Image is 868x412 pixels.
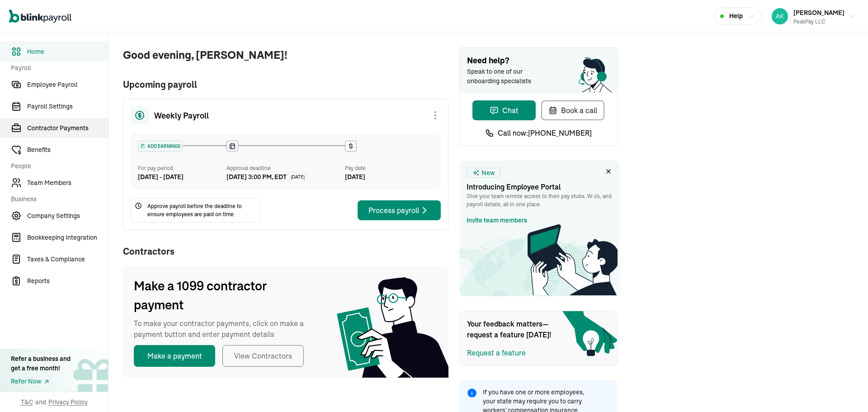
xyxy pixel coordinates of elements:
span: Make a 1099 contractor payment [134,276,315,314]
a: Invite team members [467,216,527,225]
nav: Global [9,3,71,29]
span: Team Members [27,178,108,188]
span: Call now: [PHONE_NUMBER] [498,128,592,138]
span: T&C [21,398,33,407]
button: Chat [472,100,536,120]
div: PeakPay LLC [793,18,844,26]
span: Payroll [11,63,103,73]
span: Good evening, [PERSON_NAME]! [123,47,448,63]
span: Bookkeeping Integration [27,233,108,242]
a: Refer Now [11,377,71,386]
span: [PERSON_NAME] [793,9,844,17]
div: [DATE] - [DATE] [138,172,226,182]
div: Chat [490,105,519,116]
button: Help [714,7,761,25]
button: [PERSON_NAME]PeakPay LLC [768,5,859,28]
div: [DATE] 3:00 PM, EDT [226,172,287,182]
span: Taxes & Compliance [27,255,108,264]
span: Help [729,11,743,21]
span: Home [27,47,108,57]
div: Refer a business and get a free month! [11,354,71,373]
span: Payroll Settings [27,102,108,111]
button: Request a feature [467,347,526,358]
span: Contractor Payments [27,123,108,133]
span: Privacy Policy [48,398,88,407]
div: Process payroll [368,205,430,216]
button: Book a call [541,100,604,120]
span: Business [11,194,103,204]
span: To make your contractor payments, click on make a payment button and enter payment details [134,318,315,340]
span: People [11,161,103,171]
h3: Introducing Employee Portal [467,181,612,192]
span: Your feedback matters—request a feature [DATE]! [467,318,557,340]
button: Process payroll [358,200,441,220]
span: New [481,168,495,178]
p: Give your team remote access to their pay stubs, W‑2s, and payroll details, all in one place. [467,192,612,208]
span: Employee Payroll [27,80,108,90]
div: Pay date [345,164,434,172]
span: Contractors [123,245,448,258]
div: Book a call [548,105,597,116]
span: [DATE] [291,174,305,180]
div: [DATE] [345,172,434,182]
span: Benefits [27,145,108,155]
span: Weekly Payroll [154,109,209,122]
iframe: Chat Widget [665,48,868,412]
span: Speak to one of our onboarding specialists [467,67,544,86]
div: For pay period [138,164,226,172]
div: ADD EARNINGS [138,141,182,151]
div: Approval deadline [226,164,341,172]
button: Make a payment [134,345,215,367]
span: Reports [27,276,108,286]
span: Need help? [467,55,610,67]
span: Approve payroll before the deadline to ensure employees are paid on time [147,202,256,218]
span: Company Settings [27,211,108,221]
button: View Contractors [222,345,304,367]
span: Upcoming payroll [123,78,448,91]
